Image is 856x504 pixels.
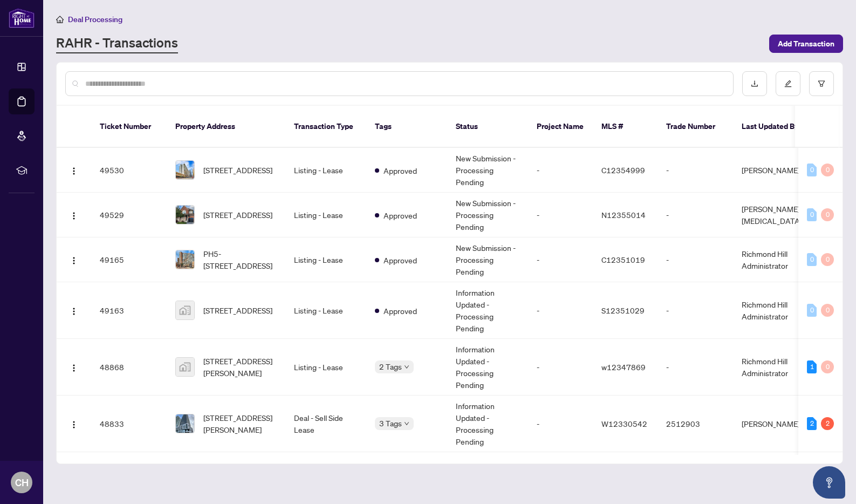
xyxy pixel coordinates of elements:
[366,106,447,148] th: Tags
[733,396,814,452] td: [PERSON_NAME]
[15,475,29,490] span: CH
[65,302,83,319] button: Logo
[285,237,366,282] td: Listing - Lease
[528,282,593,339] td: -
[658,193,733,237] td: -
[807,208,817,221] div: 0
[528,193,593,237] td: -
[733,339,814,396] td: Richmond Hill Administrator
[285,396,366,452] td: Deal - Sell Side Lease
[528,148,593,193] td: -
[203,209,272,221] span: [STREET_ADDRESS]
[807,164,817,176] div: 0
[70,364,78,372] img: Logo
[807,304,817,317] div: 0
[285,339,366,396] td: Listing - Lease
[447,237,528,282] td: New Submission - Processing Pending
[384,165,417,176] span: Approved
[404,421,409,426] span: down
[91,282,167,339] td: 49163
[733,148,814,193] td: [PERSON_NAME]
[601,210,646,220] span: N12355014
[807,253,817,266] div: 0
[91,148,167,193] td: 49530
[784,80,792,87] span: edit
[601,419,647,428] span: W12330542
[379,417,402,430] span: 3 Tags
[821,253,834,266] div: 0
[9,8,35,28] img: logo
[601,165,645,175] span: C12354999
[203,304,272,316] span: [STREET_ADDRESS]
[751,80,758,87] span: download
[593,106,658,148] th: MLS #
[809,71,834,96] button: filter
[658,237,733,282] td: -
[203,164,272,176] span: [STREET_ADDRESS]
[601,362,646,372] span: w12347869
[528,339,593,396] td: -
[447,339,528,396] td: Information Updated - Processing Pending
[203,248,277,271] span: PH5-[STREET_ADDRESS]
[742,71,767,96] button: download
[176,206,194,224] img: thumbnail-img
[528,106,593,148] th: Project Name
[404,364,409,370] span: down
[176,161,194,179] img: thumbnail-img
[91,396,167,452] td: 48833
[821,417,834,430] div: 2
[528,396,593,452] td: -
[176,250,194,269] img: thumbnail-img
[528,237,593,282] td: -
[807,360,817,373] div: 1
[447,193,528,237] td: New Submission - Processing Pending
[176,358,194,376] img: thumbnail-img
[658,339,733,396] td: -
[203,412,277,435] span: [STREET_ADDRESS][PERSON_NAME]
[384,305,417,317] span: Approved
[70,212,78,220] img: Logo
[56,16,64,23] span: home
[91,106,167,148] th: Ticket Number
[176,301,194,319] img: thumbnail-img
[821,304,834,317] div: 0
[68,15,122,24] span: Deal Processing
[813,466,845,499] button: Open asap
[821,208,834,221] div: 0
[379,360,402,373] span: 2 Tags
[447,396,528,452] td: Information Updated - Processing Pending
[167,106,285,148] th: Property Address
[821,164,834,176] div: 0
[285,106,366,148] th: Transaction Type
[821,360,834,373] div: 0
[203,355,277,379] span: [STREET_ADDRESS][PERSON_NAME]
[658,396,733,452] td: 2512903
[285,148,366,193] td: Listing - Lease
[818,80,825,87] span: filter
[65,415,83,432] button: Logo
[65,206,83,223] button: Logo
[56,34,178,53] a: RAHR - Transactions
[91,339,167,396] td: 48868
[601,305,645,315] span: S12351029
[733,282,814,339] td: Richmond Hill Administrator
[70,167,78,175] img: Logo
[91,237,167,282] td: 49165
[733,193,814,237] td: [PERSON_NAME][MEDICAL_DATA]
[778,35,834,52] span: Add Transaction
[601,255,645,264] span: C12351019
[91,193,167,237] td: 49529
[65,161,83,179] button: Logo
[70,420,78,429] img: Logo
[447,148,528,193] td: New Submission - Processing Pending
[733,106,814,148] th: Last Updated By
[384,254,417,266] span: Approved
[769,35,843,53] button: Add Transaction
[658,282,733,339] td: -
[733,237,814,282] td: Richmond Hill Administrator
[658,106,733,148] th: Trade Number
[447,106,528,148] th: Status
[70,256,78,265] img: Logo
[285,193,366,237] td: Listing - Lease
[658,148,733,193] td: -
